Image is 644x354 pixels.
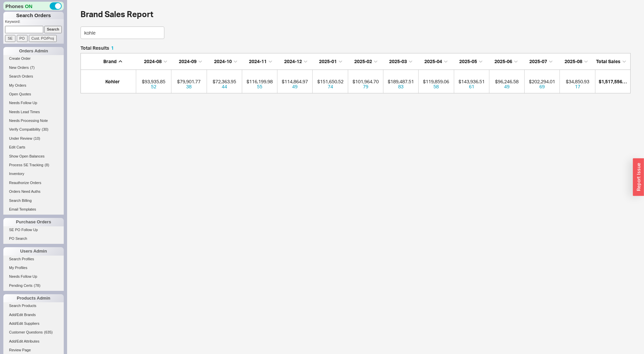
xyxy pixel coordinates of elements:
[9,163,43,167] span: Process SE Tracking
[222,84,227,89] a: 44
[3,82,64,89] a: My Orders
[319,58,337,64] span: 2025-01
[3,347,64,354] a: Review Page
[247,79,273,84] span: $116,199.98
[177,79,201,84] span: $79,901.77
[17,35,28,42] input: PO
[398,84,404,89] a: 83
[575,84,580,89] a: 17
[328,84,333,89] a: 74
[525,58,557,65] div: 2025-07
[80,46,114,50] h5: Total Results
[363,84,368,89] a: 79
[3,64,64,71] a: New Orders(7)
[433,84,439,89] a: 58
[282,79,308,84] span: $114,864.97
[257,84,262,89] a: 55
[385,58,417,65] div: 2025-03
[388,79,414,84] span: $189,487.51
[42,127,49,131] span: ( 30 )
[3,320,64,327] a: Add/Edit Suppliers
[469,84,474,89] a: 61
[529,58,547,64] span: 2025-07
[565,58,582,64] span: 2025-08
[9,119,48,123] span: Needs Processing Note
[595,58,627,65] div: Total Sales
[3,197,64,204] a: Search Billing
[566,79,589,84] span: $34,850.93
[3,256,64,263] a: Search Profiles
[317,79,343,84] span: $151,650.52
[3,170,64,177] a: Inventory
[111,45,114,51] span: 1
[9,283,33,287] span: Pending Certs
[5,19,64,26] p: Keyword:
[3,2,64,10] div: Phones
[214,58,232,64] span: 2024-10
[353,79,379,84] span: $101,964.70
[89,70,136,93] div: Kohler
[34,283,41,287] span: ( 78 )
[424,58,442,64] span: 2025-04
[3,273,64,280] a: Needs Follow Up
[490,58,522,65] div: 2025-06
[560,58,592,65] div: 2025-08
[144,58,162,64] span: 2024-08
[80,27,164,39] input: Search Brand
[3,73,64,80] a: Search Orders
[142,79,165,84] span: $93,935.85
[495,79,519,84] span: $96,246.58
[529,79,555,84] span: $202,294.01
[3,126,64,133] a: Verify Compatibility(30)
[494,58,512,64] span: 2025-06
[315,58,347,65] div: 2025-01
[459,58,477,64] span: 2025-05
[3,117,64,124] a: Needs Processing Note
[44,330,53,334] span: ( 635 )
[186,84,192,89] a: 38
[44,26,62,33] input: Search
[3,179,64,186] a: Reauthorize Orders
[3,282,64,289] a: Pending Certs(78)
[3,47,64,55] div: Orders Admin
[3,188,64,195] a: Orders Need Auths
[354,58,372,64] span: 2025-02
[284,58,302,64] span: 2024-12
[3,311,64,318] a: Add/Edit Brands
[9,136,32,140] span: Under Review
[5,35,15,42] input: SE
[89,58,136,65] div: Brand
[103,58,117,64] span: Brand
[280,58,312,65] div: 2024-12
[3,226,64,233] a: SE PO Follow Up
[3,12,64,19] h1: Search Orders
[3,135,64,142] a: Under Review(10)
[3,144,64,151] a: Edit Carts
[455,58,487,65] div: 2025-05
[245,58,277,65] div: 2024-11
[3,108,64,116] a: Needs Lead Times
[249,58,267,64] span: 2024-11
[3,235,64,242] a: PO Search
[420,58,452,65] div: 2025-04
[25,3,33,10] span: ON
[539,84,545,89] a: 69
[389,58,407,64] span: 2025-03
[3,99,64,106] a: Needs Follow Up
[3,218,64,226] div: Purchase Orders
[9,330,43,334] span: Customer Questions
[9,274,37,278] span: Needs Follow Up
[3,302,64,309] a: Search Products
[3,91,64,98] a: Open Quotes
[80,10,153,18] h1: Brand Sales Report
[350,58,382,65] div: 2025-02
[3,338,64,345] a: Add/Edit Attributes
[3,294,64,302] div: Products Admin
[3,153,64,160] a: Show Open Balances
[596,58,621,64] span: Total Sales
[45,163,49,167] span: ( 8 )
[80,70,631,93] div: grid
[3,264,64,271] a: My Profiles
[9,101,37,105] span: Needs Follow Up
[3,162,64,169] a: Process SE Tracking(8)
